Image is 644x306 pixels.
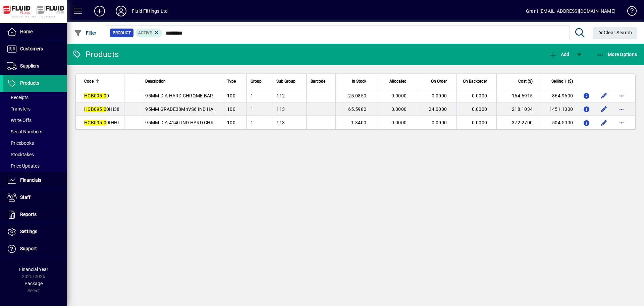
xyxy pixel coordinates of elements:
div: On Order [420,78,453,85]
div: Products [72,49,119,60]
span: Financial Year [19,267,48,272]
div: Sub Group [276,78,302,85]
em: HCB095.0 [84,93,106,98]
button: Add [89,5,110,17]
span: Pricebooks [7,140,34,146]
span: 25.0850 [348,93,366,98]
span: Type [227,78,236,85]
span: Cost ($) [518,78,533,85]
span: 0.0000 [391,106,407,112]
em: HCB095.0 [84,120,106,125]
a: Price Updates [3,160,67,172]
span: Price Updates [7,163,40,169]
span: 1 [251,93,253,98]
span: Suppliers [20,63,39,69]
mat-chip: Activation Status: Active [136,29,162,37]
a: Staff [3,189,67,206]
span: 0.0000 [391,93,407,98]
span: 0.0000 [391,120,407,125]
td: 372.2700 [496,116,537,129]
span: In Stock [352,78,366,85]
span: Clear Search [598,30,632,35]
span: Description [145,78,166,85]
span: Serial Numbers [7,129,42,134]
span: Group [251,78,262,85]
button: Edit [599,90,609,101]
span: 0.0000 [432,93,447,98]
div: In Stock [340,78,372,85]
a: Suppliers [3,58,67,75]
span: 1.3400 [351,120,367,125]
button: Profile [110,5,132,17]
div: Allocated [380,78,413,85]
div: Group [251,78,268,85]
button: Clear [593,27,638,39]
span: Settings [20,229,37,234]
span: Selling 1 ($) [551,78,573,85]
em: HCB095.0 [84,106,106,112]
span: 100 [227,106,235,112]
a: Support [3,241,67,257]
td: 218.1034 [496,102,537,116]
span: Add [549,52,569,57]
a: Customers [3,41,67,57]
span: Financials [20,177,41,183]
button: More options [616,104,627,115]
span: 1 [251,106,253,112]
span: Staff [20,194,31,200]
a: Serial Numbers [3,126,67,137]
span: 65.5980 [348,106,366,112]
div: Description [145,78,219,85]
span: Barcode [311,78,325,85]
span: 113 [276,106,285,112]
span: 100 [227,120,235,125]
div: Barcode [311,78,331,85]
div: Code [84,78,120,85]
span: Package [24,281,43,286]
span: Write Offs [7,118,32,123]
a: Pricebooks [3,137,67,149]
a: Knowledge Base [622,1,636,23]
span: 95MM DIA HARD CHROME BAR 1045 [145,93,225,98]
span: Reports [20,212,37,217]
span: Support [20,246,37,251]
div: Grant [EMAIL_ADDRESS][DOMAIN_NAME] [526,6,615,16]
span: 0IH38 [84,106,119,112]
span: 95MM DIA 4140 IND HARD CHROME BAR [145,120,234,125]
a: Stocktakes [3,149,67,160]
span: 1 [251,120,253,125]
span: 0.0000 [472,106,487,112]
a: Reports [3,206,67,223]
span: 113 [276,120,285,125]
a: Financials [3,172,67,189]
button: More options [616,90,627,101]
span: 95MM GRADE38MnVS6 IND HAR CHROME BAR [145,106,248,112]
button: Edit [599,104,609,115]
a: Settings [3,223,67,240]
button: More options [616,117,627,128]
button: Edit [599,117,609,128]
span: 24.0000 [429,106,447,112]
a: Home [3,24,67,40]
a: Write Offs [3,115,67,126]
a: Receipts [3,92,67,103]
span: Customers [20,46,43,51]
div: Type [227,78,242,85]
a: Transfers [3,103,67,115]
span: Products [20,80,39,86]
button: More Options [595,48,639,60]
span: 0.0000 [432,120,447,125]
span: Product [113,30,131,36]
button: Add [547,48,571,60]
div: On Backorder [461,78,493,85]
span: On Order [431,78,447,85]
span: Filter [74,30,97,36]
div: Fluid Fittings Ltd [132,6,168,16]
span: 112 [276,93,285,98]
span: 0.0000 [472,120,487,125]
td: 864.9600 [537,89,577,102]
span: 0 [84,93,109,98]
span: More Options [596,52,637,57]
td: 1451.1300 [537,102,577,116]
span: Home [20,29,33,34]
